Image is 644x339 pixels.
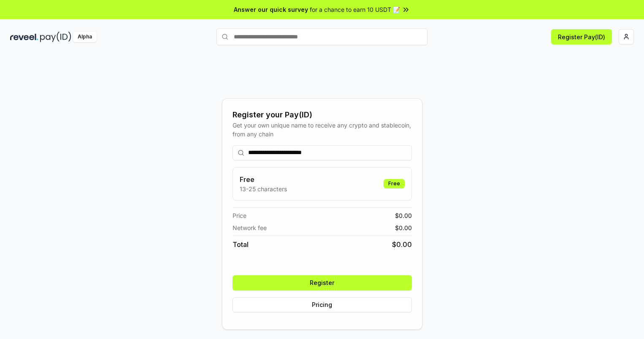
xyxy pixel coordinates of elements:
[233,109,412,121] div: Register your Pay(ID)
[310,5,400,14] span: for a chance to earn 10 USDT 📝
[234,5,308,14] span: Answer our quick survey
[233,275,412,290] button: Register
[233,239,249,250] span: Total
[384,179,405,188] div: Free
[233,297,412,312] button: Pricing
[73,32,97,42] div: Alpha
[392,239,412,250] span: $ 0.00
[395,223,412,232] span: $ 0.00
[240,174,287,184] h3: Free
[233,223,267,232] span: Network fee
[10,32,38,42] img: reveel_dark
[240,184,287,193] p: 13-25 characters
[233,211,246,220] span: Price
[233,121,412,138] div: Get your own unique name to receive any crypto and stablecoin, from any chain
[551,29,612,44] button: Register Pay(ID)
[395,211,412,220] span: $ 0.00
[40,32,71,42] img: pay_id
